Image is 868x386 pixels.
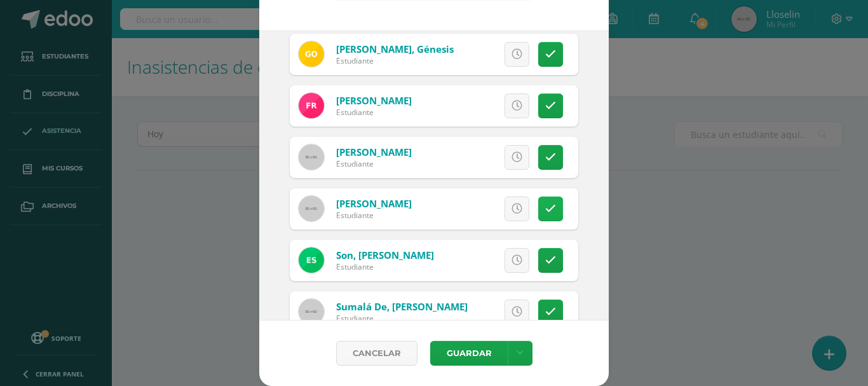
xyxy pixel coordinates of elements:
[336,94,412,107] a: [PERSON_NAME]
[299,299,324,324] img: 60x60
[299,144,324,170] img: 60x60
[336,197,412,210] a: [PERSON_NAME]
[336,249,434,261] a: Son, [PERSON_NAME]
[336,146,412,158] a: [PERSON_NAME]
[336,313,468,324] div: Estudiante
[336,300,468,313] a: Sumalá de, [PERSON_NAME]
[299,93,324,118] img: 2cb9c8df0a580c58a7b9708b27415f5f.png
[336,55,454,66] div: Estudiante
[299,196,324,221] img: 60x60
[336,261,434,272] div: Estudiante
[336,210,412,221] div: Estudiante
[299,41,324,67] img: 46a25e30a544108dcf85118c4f3bdea7.png
[336,107,412,118] div: Estudiante
[336,43,454,55] a: [PERSON_NAME], Génesis
[336,341,417,366] a: Cancelar
[336,158,412,169] div: Estudiante
[299,247,324,273] img: 2c626e9e8295077f0cb3d26dc92d4b22.png
[430,341,508,366] button: Guardar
